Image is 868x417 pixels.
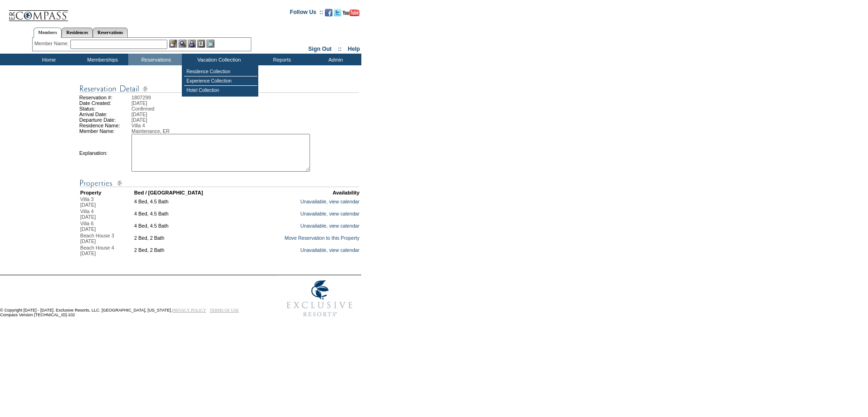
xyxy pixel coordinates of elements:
[128,54,182,65] td: Reservations
[325,9,332,16] img: Become our fan on Facebook
[80,245,133,250] div: Beach House 4
[184,67,257,76] td: Residence Collection
[131,111,147,117] span: [DATE]
[343,12,359,17] a: Subscribe to our YouTube Channel
[184,76,257,86] td: Experience Collection
[300,211,359,216] a: Unavailable, view calendar
[80,221,133,226] div: Villa 6
[134,196,241,208] td: 4 Bed, 4.5 Bath
[80,190,133,195] td: Property
[34,28,62,38] a: Members
[21,54,75,65] td: Home
[79,100,131,106] td: Date Created:
[169,40,177,48] img: b_edit.gif
[79,95,131,100] td: Reservation #:
[197,40,205,48] img: Reservations
[254,54,308,65] td: Reports
[131,117,147,123] span: [DATE]
[334,9,341,16] img: Follow us on Twitter
[80,202,96,208] span: [DATE]
[188,40,196,48] img: Impersonate
[290,8,323,19] td: Follow Us ::
[79,128,131,134] td: Member Name:
[207,40,214,48] img: b_calculator.gif
[79,123,131,128] td: Residence Name:
[80,250,96,256] span: [DATE]
[300,223,359,229] a: Unavailable, view calendar
[131,123,145,128] span: Villa 4
[325,12,332,17] a: Become our fan on Facebook
[172,308,206,313] a: PRIVACY POLICY
[8,2,69,21] img: Compass Home
[182,54,254,65] td: Vacation Collection
[131,128,170,134] span: Maintenance, ER
[338,46,342,52] span: ::
[131,95,151,100] span: 1807299
[131,100,147,106] span: [DATE]
[334,12,341,17] a: Follow us on Twitter
[184,86,257,95] td: Hotel Collection
[79,106,131,111] td: Status:
[80,238,96,244] span: [DATE]
[80,196,133,202] div: Villa 3
[179,40,186,48] img: View
[343,9,359,16] img: Subscribe to our YouTube Channel
[308,54,361,65] td: Admin
[134,221,241,232] td: 4 Bed, 4.5 Bath
[278,275,361,322] img: Exclusive Resorts
[62,28,93,37] a: Residences
[80,214,96,220] span: [DATE]
[79,177,359,189] img: Reservation Detail
[210,308,239,313] a: TERMS OF USE
[80,208,133,214] div: Villa 4
[131,106,154,111] span: Confirmed
[134,245,241,256] td: 2 Bed, 2 Bath
[348,46,360,52] a: Help
[300,199,359,204] a: Unavailable, view calendar
[79,83,359,95] img: Reservation Detail
[134,208,241,220] td: 4 Bed, 4.5 Bath
[80,226,96,232] span: [DATE]
[75,54,128,65] td: Memberships
[79,117,131,123] td: Departure Date:
[300,247,359,253] a: Unavailable, view calendar
[242,190,359,195] td: Availability
[34,40,70,48] div: Member Name:
[80,233,133,238] div: Beach House 3
[284,235,359,241] a: Move Reservation to this Property
[79,111,131,117] td: Arrival Date:
[93,28,128,37] a: Reservations
[134,190,241,195] td: Bed / [GEOGRAPHIC_DATA]
[308,46,331,52] a: Sign Out
[79,134,131,172] td: Explanation:
[134,233,241,244] td: 2 Bed, 2 Bath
